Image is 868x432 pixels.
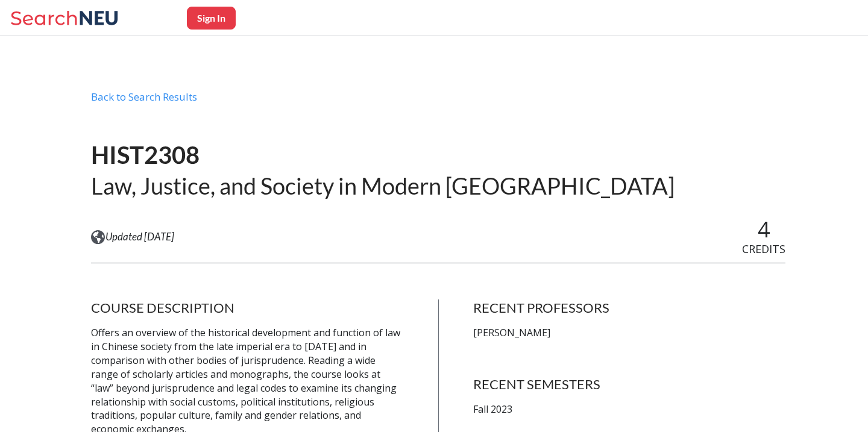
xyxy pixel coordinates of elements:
h4: COURSE DESCRIPTION [91,299,403,316]
h4: RECENT PROFESSORS [473,299,785,316]
span: CREDITS [742,242,785,256]
p: [PERSON_NAME] [473,326,785,340]
button: Sign In [187,7,236,30]
span: Updated [DATE] [105,230,174,243]
p: Fall 2023 [473,402,785,416]
span: 4 [758,214,770,244]
h2: Law, Justice, and Society in Modern [GEOGRAPHIC_DATA] [91,171,675,201]
h1: HIST2308 [91,140,675,171]
div: Back to Search Results [91,90,785,113]
h4: RECENT SEMESTERS [473,376,785,393]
